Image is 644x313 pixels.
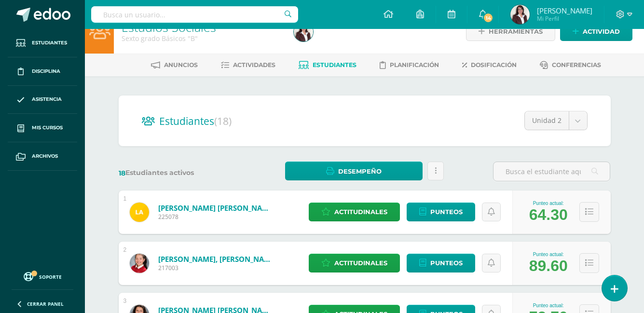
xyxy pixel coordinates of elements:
[8,57,77,86] a: Disciplina
[537,14,592,23] span: Mi Perfil
[8,86,77,114] a: Asistencia
[285,162,423,180] a: Desempeño
[529,206,568,224] div: 64.30
[583,23,620,41] span: Actividad
[159,114,232,128] span: Estudiantes
[493,162,610,181] input: Busca el estudiante aquí...
[158,213,274,221] span: 225078
[8,114,77,142] a: Mis cursos
[552,61,601,68] span: Conferencias
[430,254,463,272] span: Punteos
[158,254,274,264] a: [PERSON_NAME], [PERSON_NAME]
[489,23,543,41] span: Herramientas
[390,61,439,68] span: Planificación
[540,57,601,73] a: Conferencias
[221,57,275,73] a: Actividades
[164,61,198,68] span: Anuncios
[158,264,274,272] span: 217003
[299,57,356,73] a: Estudiantes
[123,246,127,253] div: 2
[334,254,387,272] span: Actitudinales
[407,254,475,272] a: Punteos
[334,203,387,221] span: Actitudinales
[158,203,274,213] a: [PERSON_NAME] [PERSON_NAME]
[471,61,517,68] span: Dosificación
[32,124,63,132] span: Mis cursos
[32,39,67,47] span: Estudiantes
[123,298,127,304] div: 3
[380,57,439,73] a: Planificación
[309,254,400,272] a: Actitudinales
[130,203,149,222] img: f24f3479dfd9e75507765870d97c4941.png
[214,114,232,128] span: (18)
[537,6,592,15] span: [PERSON_NAME]
[430,203,463,221] span: Punteos
[32,68,60,75] span: Disciplina
[407,203,475,221] a: Punteos
[32,152,58,160] span: Archivos
[91,6,298,23] input: Busca un usuario...
[525,111,587,130] a: Unidad 2
[529,257,568,275] div: 89.60
[462,57,517,73] a: Dosificación
[27,300,64,307] span: Cerrar panel
[8,142,77,171] a: Archivos
[483,13,493,23] span: 14
[151,57,198,73] a: Anuncios
[466,22,555,41] a: Herramientas
[8,29,77,57] a: Estudiantes
[32,95,62,103] span: Asistencia
[560,22,632,41] a: Actividad
[309,203,400,221] a: Actitudinales
[510,5,530,24] img: 9c03763851860f26ccd7dfc27219276d.png
[313,61,356,68] span: Estudiantes
[119,168,236,177] label: Estudiantes activos
[39,273,62,280] span: Soporte
[529,252,568,257] div: Punteo actual:
[130,254,149,273] img: 3fec76a698ce3756d7e01fa97f069aef.png
[123,195,127,202] div: 1
[233,61,275,68] span: Actividades
[12,270,73,283] a: Soporte
[294,22,313,41] img: 9c03763851860f26ccd7dfc27219276d.png
[119,169,125,177] span: 18
[532,111,562,130] span: Unidad 2
[529,303,568,308] div: Punteo actual:
[338,163,382,180] span: Desempeño
[122,34,282,43] div: Sexto grado Básicos 'B'
[529,201,568,206] div: Punteo actual:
